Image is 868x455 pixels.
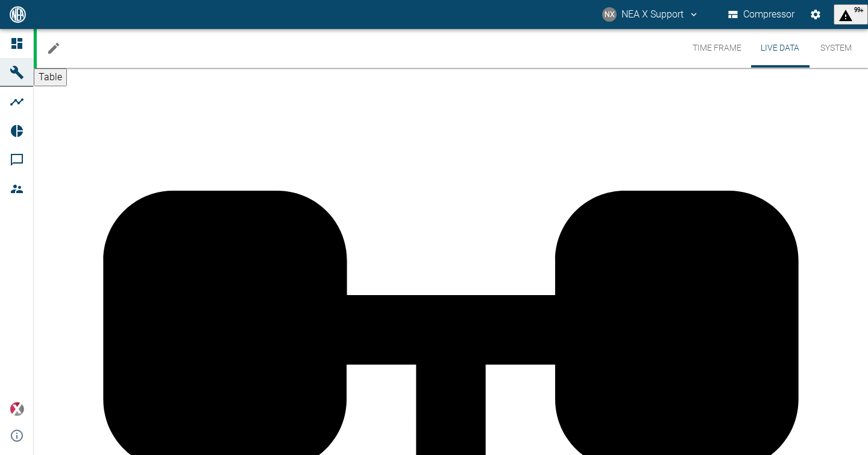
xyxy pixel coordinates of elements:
div: NX [602,7,617,22]
button: Table [34,68,67,86]
img: logo [8,6,27,22]
img: Xplore Logo [10,402,24,416]
button: Settings [805,4,826,25]
button: Edit machine [42,36,66,60]
button: Live Data [751,29,809,68]
span: 99+ [854,6,863,23]
button: Compressor [726,4,797,25]
button: Time Frame [683,29,751,68]
button: System [809,29,863,68]
button: support@neaxplore.com [600,4,701,25]
button: displayAlerts [834,4,868,25]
